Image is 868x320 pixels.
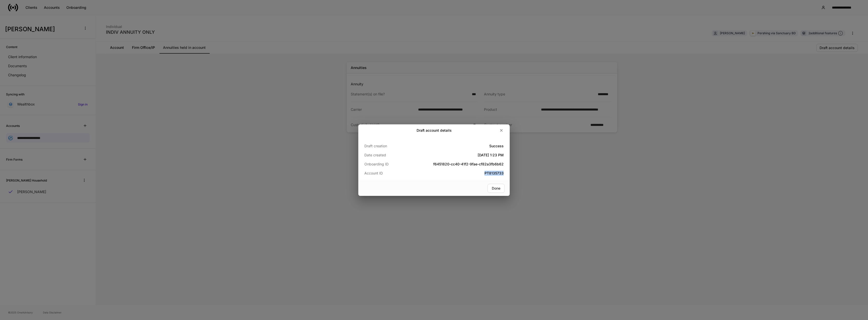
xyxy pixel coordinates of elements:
[364,144,411,149] p: Draft creation
[411,162,504,167] h5: f6451820-cc40-41f2-9fae-cf82a3fb6b62
[411,171,504,176] h5: PT8135733
[364,153,411,158] p: Date created
[487,184,505,193] button: Done
[411,144,504,149] h5: Success
[364,162,411,167] p: Onboarding ID
[411,153,504,158] h5: [DATE] 1:23 PM
[364,171,411,176] p: Account ID
[492,187,500,190] div: Done
[417,128,452,133] h2: Draft account details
